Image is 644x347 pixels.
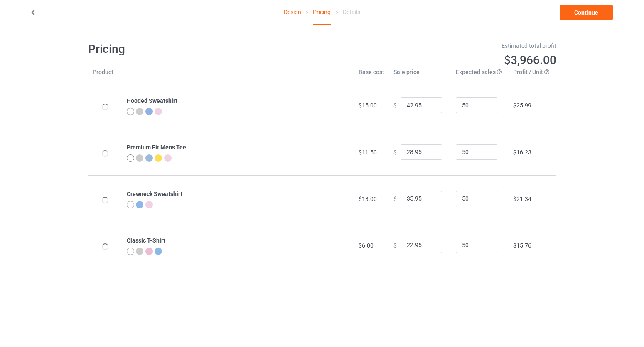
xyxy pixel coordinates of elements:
[513,196,531,202] span: $21.34
[389,68,451,82] th: Sale price
[127,237,165,244] b: Classic T-Shirt
[513,242,531,249] span: $15.76
[504,53,556,67] span: $3,966.00
[393,149,397,155] span: $
[509,68,556,82] th: Profit / Unit
[451,68,509,82] th: Expected sales
[127,191,182,197] b: Crewneck Sweatshirt
[513,102,531,109] span: $25.99
[127,97,177,104] b: Hooded Sweatshirt
[354,68,389,82] th: Base cost
[359,102,377,109] span: $15.00
[393,242,397,248] span: $
[328,42,556,50] div: Estimated total profit
[393,195,397,202] span: $
[127,144,186,151] b: Premium Fit Mens Tee
[560,5,613,20] a: Continue
[284,0,301,24] a: Design
[359,242,374,249] span: $6.00
[393,102,397,109] span: $
[88,42,317,57] h1: Pricing
[359,149,377,156] span: $11.50
[343,0,360,24] div: Details
[313,0,331,25] div: Pricing
[359,196,377,202] span: $13.00
[513,149,531,156] span: $16.23
[88,68,122,82] th: Product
